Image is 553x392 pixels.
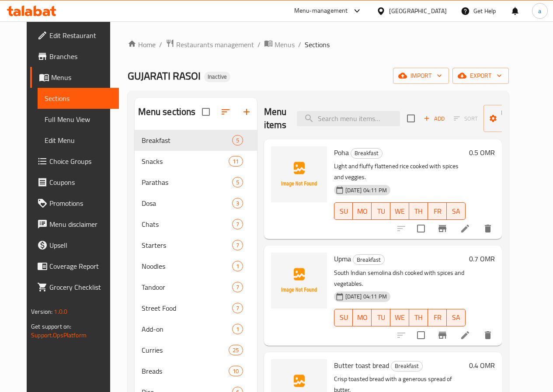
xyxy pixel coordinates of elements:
[232,324,243,334] div: items
[338,311,350,324] span: SU
[412,219,430,238] span: Select to update
[232,240,243,250] div: items
[204,73,230,80] span: Inactive
[229,366,243,376] div: items
[232,177,243,187] div: items
[142,345,229,355] span: Curries
[334,146,349,159] span: Poha
[135,361,257,382] div: Breads10
[142,156,229,167] span: Snacks
[49,240,112,250] span: Upsell
[390,202,409,220] button: WE
[49,282,112,292] span: Grocery Checklist
[372,202,390,220] button: TU
[412,326,430,344] span: Select to update
[420,112,448,125] span: Add item
[334,202,353,220] button: SU
[233,262,243,271] span: 1
[135,277,257,298] div: Tandoor7
[413,311,424,324] span: TH
[334,252,351,265] span: Upma
[389,6,447,16] div: [GEOGRAPHIC_DATA]
[409,202,428,220] button: TH
[334,309,353,326] button: SU
[142,324,232,334] span: Add-on
[197,103,215,121] span: Select all sections
[338,205,350,218] span: SU
[447,202,466,220] button: SA
[159,39,162,50] li: /
[142,366,229,376] div: Breads
[31,330,87,341] a: Support.OpsPlatform
[452,68,509,84] button: export
[334,267,466,289] p: South Indian semolina dish cooked with spices and vegetables.
[166,39,254,50] a: Restaurants management
[38,88,119,109] a: Sections
[275,39,295,50] span: Menus
[135,130,257,151] div: Breakfast5
[30,25,119,46] a: Edit Restaurant
[469,359,495,371] h6: 0.4 OMR
[490,108,535,129] span: Manage items
[469,253,495,265] h6: 0.7 OMR
[431,205,443,218] span: FR
[469,146,495,159] h6: 0.5 OMR
[400,70,442,81] span: import
[375,311,387,324] span: TU
[49,30,112,41] span: Edit Restaurant
[142,219,232,229] span: Chats
[233,304,243,312] span: 7
[135,172,257,193] div: Parathas5
[460,330,470,340] a: Edit menu item
[233,283,243,291] span: 7
[135,151,257,172] div: Snacks11
[271,146,327,202] img: Poha
[30,172,119,193] a: Coupons
[264,105,287,132] h2: Menu items
[372,309,390,326] button: TU
[264,39,295,50] a: Menus
[342,186,390,194] span: [DATE] 04:11 PM
[128,66,201,86] span: GUJARATI RASOI
[135,256,257,277] div: Noodles1
[420,112,448,125] button: Add
[450,311,462,324] span: SA
[483,105,542,132] button: Manage items
[233,241,243,250] span: 7
[142,261,232,271] span: Noodles
[30,193,119,214] a: Promotions
[271,253,327,309] img: Upma
[334,161,466,183] p: Light and fluffy flattened rice cooked with spices and veggies.
[229,345,243,355] div: items
[135,340,257,361] div: Curries25
[342,292,390,301] span: [DATE] 04:11 PM
[45,114,112,125] span: Full Menu View
[233,325,243,333] span: 1
[233,199,243,208] span: 3
[142,135,232,146] span: Breakfast
[229,157,242,166] span: 11
[450,205,462,218] span: SA
[30,256,119,277] a: Coverage Report
[142,240,232,250] span: Starters
[30,277,119,298] a: Grocery Checklist
[448,112,483,125] span: Select section first
[391,361,423,371] div: Breakfast
[236,101,257,122] button: Add section
[257,39,261,50] li: /
[538,6,541,16] span: a
[375,205,387,218] span: TU
[232,135,243,146] div: items
[49,198,112,208] span: Promotions
[215,101,236,122] span: Sort sections
[30,67,119,88] a: Menus
[428,309,447,326] button: FR
[232,261,243,271] div: items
